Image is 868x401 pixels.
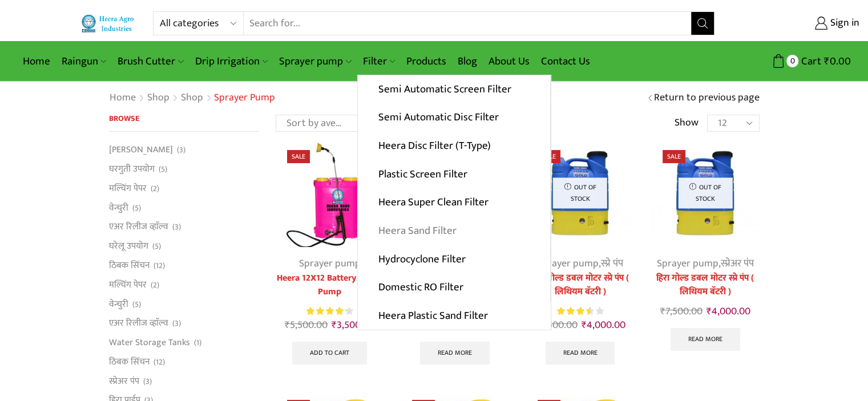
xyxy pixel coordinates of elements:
span: (5) [132,202,141,214]
a: Raingun [56,48,112,75]
div: , [651,256,759,272]
span: Sale [287,150,310,163]
h1: Sprayer pump [214,92,275,104]
a: एअर रिलीज व्हाॅल्व [109,217,168,237]
a: Read more about “हिरा गोल्ड डबल मोटर स्प्रे पंप ( लिथियम बॅटरी )” [671,328,740,351]
bdi: 5,500.00 [285,317,328,334]
a: Heera 12X12 Battery Spray Pump [276,272,383,299]
a: Sprayer pump [273,48,357,75]
a: 0 Cart ₹0.00 [726,51,851,72]
bdi: 4,000.00 [581,317,625,334]
bdi: 3,500.00 [332,317,374,334]
span: (3) [172,221,181,233]
a: वेन्चुरी [109,294,128,314]
a: हिरा गोल्ड डबल मोटर स्प्रे पंप ( लिथियम बॅटरी ) [526,272,634,299]
a: वेन्चुरी [109,198,128,217]
a: ठिबक सिंचन [109,352,150,371]
bdi: 4,000.00 [706,303,750,320]
a: Products [401,48,452,75]
span: (12) [154,260,165,272]
span: (12) [154,357,165,368]
a: Sprayer pump [299,255,361,272]
span: (3) [172,318,181,329]
a: मल्चिंग पेपर [109,179,147,198]
a: Home [17,48,56,75]
span: 0 [786,55,798,67]
a: स्प्रेअर पंप [721,255,754,272]
a: Water Storage Tanks [109,333,190,353]
a: Heera Super Clean Filter [358,188,550,217]
a: Read more about “Heera Gold Double Motor with Lithium Battery” [420,342,490,364]
span: (1) [194,337,201,349]
a: Heera Sand Filter [358,217,550,245]
a: Sprayer pump [537,255,599,272]
a: घरगुती उपयोग [109,160,155,179]
a: [PERSON_NAME] [109,143,173,159]
a: Shop [147,91,170,106]
span: ₹ [706,303,712,320]
bdi: 7,500.00 [535,317,577,334]
a: Plastic Screen Filter [358,160,550,188]
span: Rated out of 5 [557,305,590,317]
span: (2) [151,183,159,195]
p: Out of stock [553,178,607,208]
a: मल्चिंग पेपर [109,275,147,294]
a: Read more about “हिरा गोल्ड डबल मोटर स्प्रे पंप ( लिथियम बॅटरी )” [546,342,615,364]
a: Add to cart: “Heera 12X12 Battery Spray Pump” [292,342,367,364]
span: Sale [663,150,685,163]
a: Contact Us [535,48,596,75]
div: , [526,256,634,272]
span: (5) [159,164,167,175]
span: ₹ [824,52,830,70]
a: Hydrocyclone Filter [358,245,550,273]
span: ₹ [581,317,586,334]
p: Out of stock [678,178,732,208]
span: (5) [152,241,161,252]
span: ₹ [285,317,290,334]
bdi: 7,500.00 [660,303,703,320]
input: Search for... [244,12,692,35]
span: Cart [798,54,821,69]
a: Heera Disc Filter (T-Type) [358,132,550,160]
a: ठिबक सिंचन [109,256,150,275]
a: Heera Plastic Sand Filter [358,302,551,330]
span: Sign in [827,16,859,31]
a: Semi Automatic Disc Filter [358,103,550,132]
img: Heera 12X12 Battery Spray Pump [276,139,383,246]
bdi: 0.00 [824,52,851,70]
a: Drip Irrigation [189,48,273,75]
span: (3) [177,144,185,156]
a: Shop [180,91,204,106]
select: Shop order [276,115,373,132]
span: Browse [109,112,139,125]
div: Rated 4.33 out of 5 [306,305,353,317]
a: Blog [452,48,483,75]
a: Brush Cutter [112,48,189,75]
a: Domestic RO Filter [358,273,550,302]
span: (5) [132,299,141,310]
img: हिरा गोल्ड डबल मोटर स्प्रे पंप ( लिथियम बॅटरी ) [526,139,634,246]
a: Return to previous page [654,91,760,106]
div: Rated 3.57 out of 5 [557,305,603,317]
span: ₹ [660,303,665,320]
a: About Us [483,48,535,75]
span: ₹ [332,317,337,334]
a: स्प्रेअर पंप [109,371,139,391]
a: हिरा गोल्ड डबल मोटर स्प्रे पंप ( लिथियम बॅटरी ) [651,272,759,299]
a: Semi Automatic Screen Filter [358,75,550,104]
a: Sign in [732,13,859,34]
a: Filter [357,48,401,75]
span: (2) [151,280,159,291]
a: स्प्रे पंप [601,255,623,272]
img: हिरा गोल्ड डबल मोटर स्प्रे पंप ( लिथियम बॅटरी ) [651,139,759,246]
a: एअर रिलीज व्हाॅल्व [109,314,168,333]
a: Home [109,91,136,106]
a: घरेलू उपयोग [109,237,148,256]
nav: Breadcrumb [109,91,275,106]
span: (3) [143,376,152,387]
a: Sprayer pump [657,255,718,272]
button: Search button [691,12,714,35]
span: Rated out of 5 [306,305,346,317]
span: Show [675,116,699,131]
